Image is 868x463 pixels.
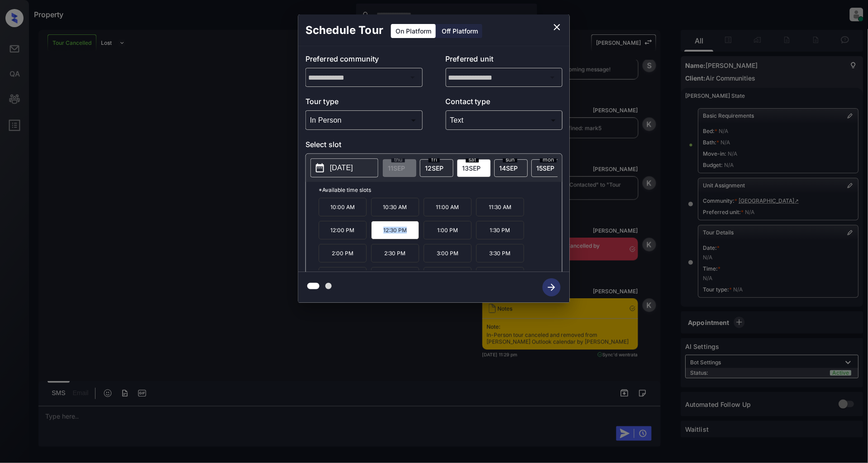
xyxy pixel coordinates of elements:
span: mon [540,157,557,162]
p: 5:30 PM [476,267,524,286]
span: sat [466,157,479,162]
div: date-select [457,159,491,177]
p: 10:00 AM [319,198,367,216]
p: 3:30 PM [476,244,524,263]
p: Preferred community [305,53,423,68]
p: Select slot [305,139,563,153]
p: 11:00 AM [424,198,472,216]
div: On Platform [391,24,436,38]
span: 14 SEP [499,164,518,172]
p: 12:30 PM [371,221,419,239]
span: fri [429,157,440,162]
p: 2:30 PM [371,244,419,263]
p: 4:00 PM [319,267,367,286]
span: sun [503,157,517,162]
p: *Available time slots [319,182,562,198]
button: [DATE] [310,158,378,177]
p: Preferred unit [446,53,563,68]
span: 15 SEP [536,164,554,172]
span: 12 SEP [425,164,444,172]
h2: Schedule Tour [298,14,391,46]
p: 11:30 AM [476,198,524,216]
div: date-select [531,159,565,177]
div: In Person [308,113,420,128]
div: Off Platform [437,24,482,38]
p: 1:00 PM [424,221,472,239]
p: 1:30 PM [476,221,524,239]
p: 4:30 PM [371,267,419,286]
button: close [548,18,566,36]
p: 3:00 PM [424,244,472,263]
p: Tour type [305,96,423,110]
p: Contact type [446,96,563,110]
p: [DATE] [330,162,353,173]
p: 12:00 PM [319,221,367,239]
p: 10:30 AM [371,198,419,216]
p: 2:00 PM [319,244,367,263]
div: date-select [494,159,528,177]
div: Text [448,113,561,128]
div: date-select [420,159,453,177]
span: 13 SEP [462,164,481,172]
p: 5:00 PM [424,267,472,286]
